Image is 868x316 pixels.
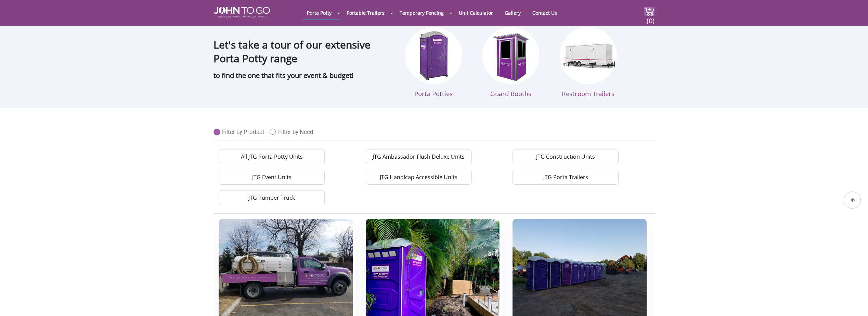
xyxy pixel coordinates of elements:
[270,125,319,135] a: Filter by Need
[562,89,614,98] span: Restroom Trailers
[644,7,655,16] img: cart a
[841,289,868,316] button: Live Chat
[213,23,391,65] h1: Let's take a tour of our extensive Porta Potty range
[513,170,619,185] a: JTG Porta Trailers
[490,89,531,98] span: Guard Booths
[560,27,617,84] img: Restroon Trailers
[302,6,337,19] a: Porta Potty
[454,6,498,19] a: Unit Calculator
[219,149,325,164] a: All JTG Porta Potty Units
[213,125,270,135] a: Filter by Product
[405,27,462,84] img: Porta Potties
[219,170,325,185] a: JTG Event Units
[366,149,472,164] a: JTG Ambassador Flush Deluxe Units
[394,6,449,19] a: Temporary Fencing
[500,6,526,19] a: Gallery
[414,89,453,98] span: Porta Potties
[482,27,540,98] a: Guard Booths
[366,170,472,185] a: JTG Handicap Accessible Units
[482,27,540,84] img: Guard booths
[405,27,462,98] a: Porta Potties
[646,11,655,25] span: (0)
[341,6,390,19] a: Portable Trailers
[213,7,270,18] img: JOHN to go
[513,149,619,164] a: JTG Construction Units
[219,190,325,205] a: JTG Pumper Truck
[213,69,391,82] p: to find the one that fits your event & budget!
[560,27,617,98] a: Restroom Trailers
[527,6,562,19] a: Contact Us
